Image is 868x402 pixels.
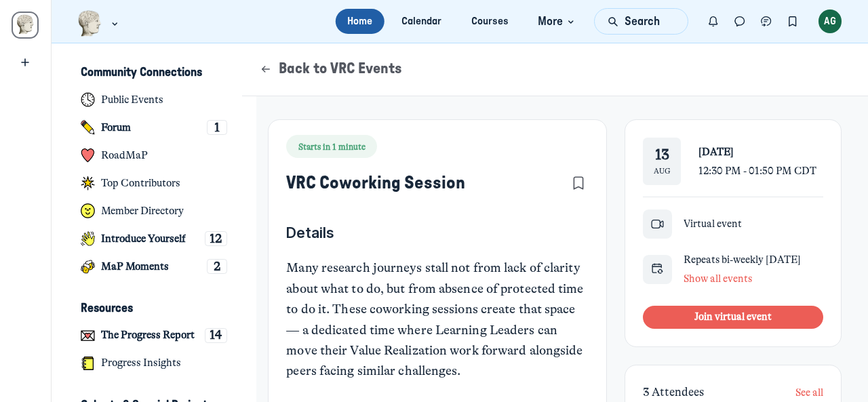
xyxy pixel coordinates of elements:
span: Virtual event [684,217,742,232]
a: Top Contributors [68,171,239,196]
button: Show all events [684,269,752,288]
span: See all [795,386,823,399]
a: Create a new community [14,51,37,75]
span: Show all events [684,273,752,285]
h4: MaP Moments [101,260,169,273]
h4: RoadMaP [101,149,148,162]
h3: Resources [81,301,133,316]
span: 12:30 PM - 01:50 PM CDT [698,165,816,177]
span: [DATE] [698,146,734,158]
h4: Forum [101,121,131,134]
button: See all [795,383,823,402]
button: Bookmarks [568,173,589,193]
h1: VRC Coworking Session [286,173,465,193]
div: Aug [654,165,671,177]
a: Courses [459,9,520,34]
img: Museums as Progress logo [14,14,36,36]
h4: Introduce Yourself [101,233,186,245]
a: Home [336,9,384,34]
button: More [526,9,583,34]
img: Museums as Progress logo [77,10,102,37]
button: Join virtual event [643,306,823,329]
button: Bookmarks [779,8,806,35]
span: Starts in 1 minute [298,141,366,153]
div: 14 [205,328,227,343]
div: Many research journeys stall not from lack of clarity about what to do, but from absence of prote... [286,258,589,382]
div: 12 [205,231,227,246]
h5: Details [286,222,589,243]
h4: Public Events [101,94,163,106]
header: Page Header [242,43,868,96]
a: Member Directory [68,199,239,224]
button: ResourcesCollapse space [68,297,239,321]
a: Public Events [68,87,239,113]
a: Calendar [390,9,454,34]
div: 2 [207,259,227,274]
span: Join virtual event [694,310,772,323]
h4: Member Directory [101,205,184,218]
button: Notifications [701,8,727,35]
a: RoadMaP [68,143,239,168]
h4: Progress Insights [101,357,181,369]
a: MaP Moments2 [68,254,239,279]
div: AG [818,9,842,33]
h4: The Progress Report [101,329,195,342]
a: The Progress Report14 [68,323,239,348]
button: Chat threads [753,8,780,35]
span: Repeats bi-weekly [DATE] [684,254,801,266]
a: Progress Insights [68,350,239,376]
h4: Top Contributors [101,177,180,190]
button: Community ConnectionsCollapse space [68,61,239,85]
h3: Community Connections [81,65,202,80]
button: User menu options [818,9,842,33]
button: Museums as Progress logo [77,9,121,38]
a: Forum1 [68,115,239,140]
a: Introduce Yourself12 [68,226,239,252]
button: Search [594,8,688,35]
button: Direct messages [727,8,753,35]
div: 1 [207,120,227,135]
div: 13 [655,146,669,164]
span: 3 Attendees [643,385,704,400]
span: More [538,13,578,31]
button: Back to VRC Events [259,59,402,79]
a: Museums as Progress [12,12,39,39]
